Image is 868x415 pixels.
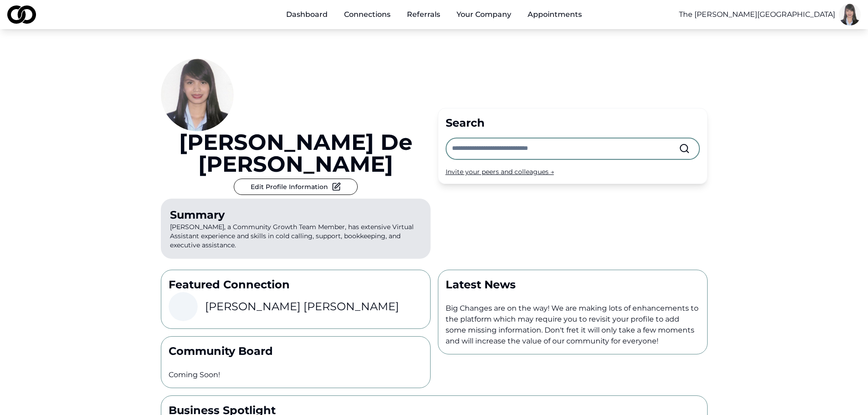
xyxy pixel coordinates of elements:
[234,179,358,195] button: Edit Profile Information
[161,199,431,259] p: [PERSON_NAME], a Community Growth Team Member, has extensive Virtual Assistant experience and ski...
[169,344,423,359] p: Community Board
[520,5,589,24] a: Appointments
[446,167,700,176] div: Invite your peers and colleagues →
[449,5,519,24] button: Your Company
[839,4,861,26] img: 51457996-7adf-4995-be40-a9f8ac946256-Picture1-profile_picture.jpg
[169,277,423,292] p: Featured Connection
[446,277,700,292] p: Latest News
[337,5,398,24] a: Connections
[161,131,431,175] a: [PERSON_NAME] de [PERSON_NAME]
[446,116,700,130] div: Search
[170,208,421,222] div: Summary
[205,299,399,314] h3: [PERSON_NAME] [PERSON_NAME]
[679,9,835,20] button: The [PERSON_NAME][GEOGRAPHIC_DATA]
[279,5,589,24] nav: Main
[400,5,447,24] a: Referrals
[7,5,36,24] img: logo
[161,58,234,131] img: 51457996-7adf-4995-be40-a9f8ac946256-Picture1-profile_picture.jpg
[169,369,423,380] p: Coming Soon!
[279,5,335,24] a: Dashboard
[446,303,700,347] p: Big Changes are on the way! We are making lots of enhancements to the platform which may require ...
